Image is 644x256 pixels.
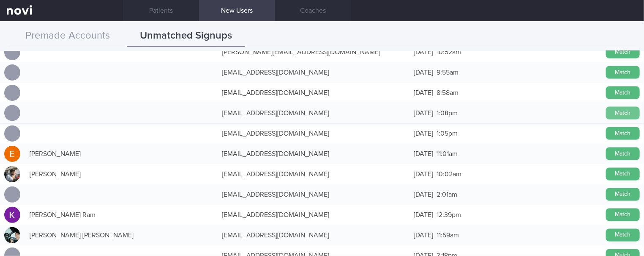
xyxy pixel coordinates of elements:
span: 11:59am [437,232,459,239]
button: Match [606,168,640,181]
span: 10:02am [437,171,461,178]
button: Match [606,107,640,120]
div: [PERSON_NAME][EMAIL_ADDRESS][DOMAIN_NAME] [218,44,410,61]
span: 12:39pm [437,211,461,218]
span: 1:08pm [437,110,458,117]
button: Match [606,188,640,201]
span: 2:01am [437,191,457,198]
div: [PERSON_NAME] Ram [25,206,218,223]
span: 10:52am [437,49,461,56]
div: [PERSON_NAME] [25,166,218,183]
div: [EMAIL_ADDRESS][DOMAIN_NAME] [218,105,410,122]
span: [DATE] [414,130,433,137]
div: [EMAIL_ADDRESS][DOMAIN_NAME] [218,84,410,101]
span: 9:55am [437,69,458,76]
span: [DATE] [414,49,433,56]
div: [EMAIL_ADDRESS][DOMAIN_NAME] [218,227,410,244]
span: [DATE] [414,211,433,218]
button: Match [606,229,640,242]
button: Match [606,127,640,140]
button: Premade Accounts [8,25,127,47]
div: [EMAIL_ADDRESS][DOMAIN_NAME] [218,186,410,203]
span: [DATE] [414,191,433,198]
span: [DATE] [414,232,433,239]
button: Unmatched Signups [127,25,245,47]
span: 1:05pm [437,130,458,137]
div: [PERSON_NAME] [PERSON_NAME] [25,227,218,244]
button: Match [606,209,640,221]
div: [EMAIL_ADDRESS][DOMAIN_NAME] [218,206,410,223]
div: [EMAIL_ADDRESS][DOMAIN_NAME] [218,125,410,142]
span: [DATE] [414,110,433,117]
span: [DATE] [414,171,433,178]
button: Match [606,86,640,99]
div: [EMAIL_ADDRESS][DOMAIN_NAME] [218,64,410,81]
span: 8:58am [437,89,458,96]
button: Match [606,46,640,58]
div: [PERSON_NAME] [25,145,218,162]
div: [EMAIL_ADDRESS][DOMAIN_NAME] [218,166,410,183]
button: Match [606,147,640,160]
button: Match [606,66,640,79]
span: 11:01am [437,150,458,157]
div: [EMAIL_ADDRESS][DOMAIN_NAME] [218,145,410,162]
span: [DATE] [414,89,433,96]
span: [DATE] [414,69,433,76]
span: [DATE] [414,150,433,157]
